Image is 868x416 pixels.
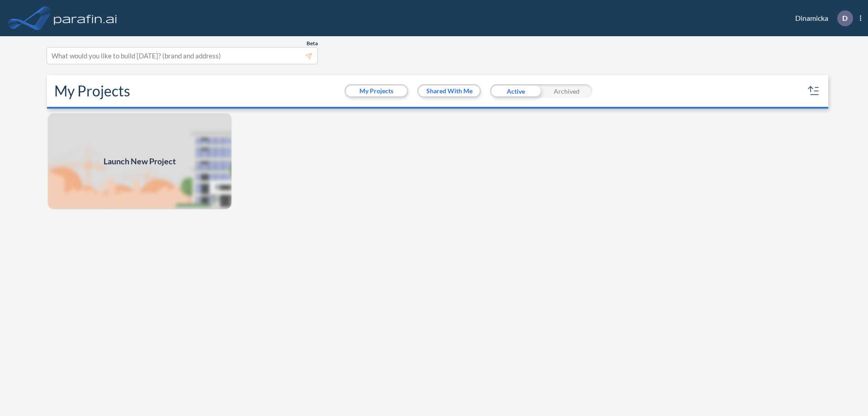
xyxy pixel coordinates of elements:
[346,86,407,96] button: My Projects
[54,82,130,100] h2: My Projects
[52,9,119,27] img: logo
[419,86,480,96] button: Shared With Me
[307,40,318,47] span: Beta
[842,14,848,22] p: D
[782,10,861,26] div: Dinamicka
[541,84,592,98] div: Archived
[807,84,821,98] button: sort
[47,112,232,210] img: add
[104,155,176,167] span: Launch New Project
[490,84,541,98] div: Active
[47,112,232,210] a: Launch New Project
